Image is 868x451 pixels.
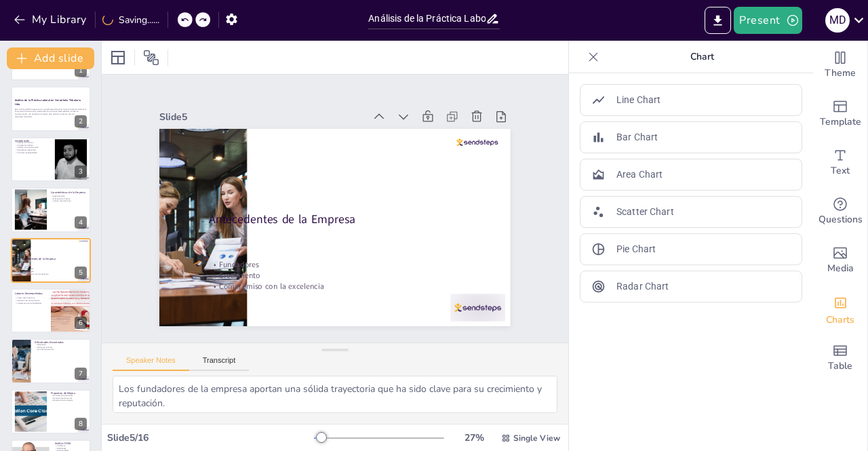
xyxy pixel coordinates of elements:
p: Tareas administrativas [15,297,47,300]
p: Especialización [51,195,87,198]
span: Table [828,359,852,374]
textarea: Los fundadores de la empresa aportan una sólida trayectoria que ha sido clave para su crecimiento... [113,376,557,413]
div: Add a table [813,334,867,383]
button: Add slide [7,47,94,69]
span: Theme [825,66,856,81]
p: Compromiso con la excelencia [22,273,82,275]
button: Transcript [189,356,250,371]
p: Fundadores [209,259,471,270]
div: Slide 5 [159,111,363,123]
div: 4 [75,216,87,229]
span: Single View [513,433,560,444]
strong: Análisis de la Práctica Laboral en Consultoría Tributaria Ltda. [15,98,81,106]
p: Adaptación [35,344,87,347]
div: Get real-time input from your audience [813,187,867,236]
button: Export to PowerPoint [705,7,731,34]
div: Add ready made slides [813,90,867,138]
div: 7 [75,368,87,380]
p: Impacto en la organización [15,146,51,149]
p: Antecedentes de la Empresa [209,212,475,228]
span: Position [143,50,159,66]
div: Add text boxes [813,138,867,187]
div: 7 [11,338,91,383]
p: Scatter Chart [616,205,674,219]
p: Funciones desempeñadas [15,151,51,154]
div: 4 [11,187,91,232]
p: Enfoque en el cliente [51,197,87,200]
div: 3 [11,137,91,182]
p: Pie Chart [616,242,656,256]
p: Cultura organizacional [51,200,87,203]
div: 8 [75,418,87,430]
p: Generated with [URL] [15,115,87,117]
div: Saving...... [102,14,159,26]
p: Manejo de sistemas [35,346,87,349]
p: Line Chart [616,93,660,107]
div: 2 [11,86,91,131]
div: Slide 5 / 16 [107,431,314,444]
p: Crecimiento [22,270,82,273]
p: Labores Desempeñadas [15,292,47,296]
p: Aplicación de conocimientos [15,299,47,302]
p: Minimización de errores [51,397,87,399]
p: Optimización de tiempos [51,399,87,401]
div: 5 [11,238,91,283]
span: Questions [818,212,863,227]
p: Compromiso con la excelencia [209,281,471,292]
input: Insert title [368,9,485,28]
p: Fortalecimiento de habilidades [15,302,47,305]
div: 8 [11,389,91,434]
p: Propuesta de Mejora [51,391,87,395]
p: Dificultades Encontradas [35,340,87,345]
p: Análisis FODA [55,442,87,446]
p: Objetivo del informe [15,141,51,144]
div: m d [825,8,850,33]
div: Add images, graphics, shapes or video [813,236,867,285]
span: Text [831,163,850,178]
button: m d [825,7,850,34]
p: Debilidades [55,447,87,450]
div: 2 [75,115,87,128]
div: 5 [75,267,87,279]
p: Radar Chart [616,279,669,294]
div: Change the overall theme [813,41,867,90]
p: Contexto de trabajo [15,144,51,146]
p: Fortalezas [55,444,87,447]
span: Template [820,115,861,130]
div: 3 [75,165,87,178]
span: Media [827,261,854,276]
div: 6 [75,317,87,329]
p: Aprendizajes adquiridos [15,149,51,151]
div: Add charts and graphs [813,285,867,334]
button: My Library [10,9,92,31]
div: Layout [107,47,129,68]
p: Bar Chart [616,130,658,144]
p: Area Chart [616,168,663,182]
p: Fundadores [22,267,82,270]
button: Present [734,7,802,34]
div: 1 [75,64,87,77]
p: Chart [604,41,800,73]
span: Charts [826,313,854,328]
p: Características de la Empresa [51,191,87,195]
p: Crecimiento personal [35,349,87,351]
p: Antecedentes de la Empresa [22,256,83,260]
div: 27 % [458,431,490,444]
p: Manuales administrativos [51,394,87,397]
div: 6 [11,288,91,333]
p: Introducción [15,139,51,143]
button: Speaker Notes [113,356,189,371]
p: Este informe detalla la experiencia y aprendizajes adquiridos durante la práctica laboral en Cons... [15,107,87,115]
p: Crecimiento [209,270,471,281]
